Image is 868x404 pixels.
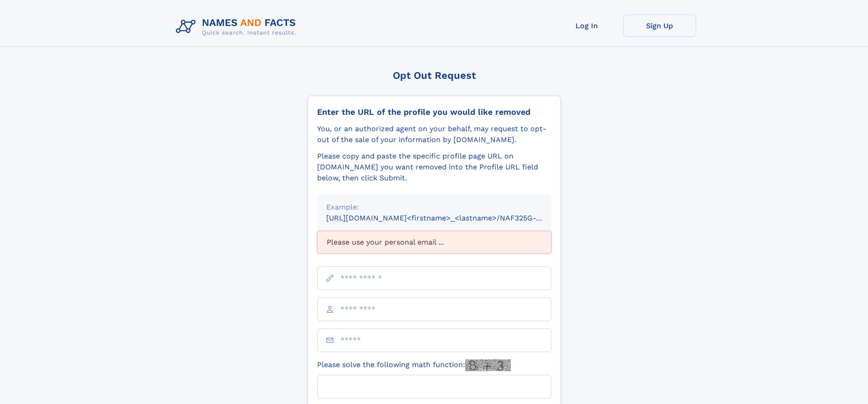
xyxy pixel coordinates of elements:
small: [URL][DOMAIN_NAME]<firstname>_<lastname>/NAF325G-xxxxxxxx [326,214,569,222]
a: Sign Up [623,15,696,37]
div: Enter the URL of the profile you would like removed [317,107,551,117]
div: Please use your personal email ... [317,231,551,254]
div: You, or an authorized agent on your behalf, may request to opt-out of the sale of your informatio... [317,123,551,145]
div: Example: [326,202,542,213]
label: Please solve the following math function: [317,359,511,371]
a: Log In [550,15,623,37]
div: Opt Out Request [308,70,561,81]
div: Please copy and paste the specific profile page URL on [DOMAIN_NAME] you want removed into the Pr... [317,151,551,184]
img: Logo Names and Facts [172,15,303,39]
